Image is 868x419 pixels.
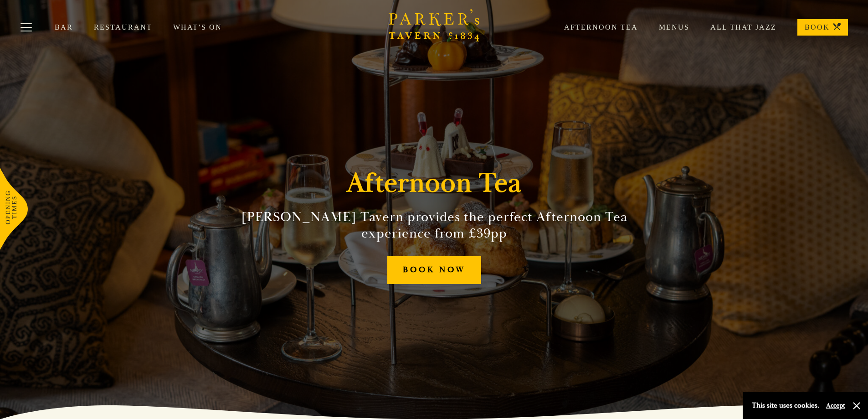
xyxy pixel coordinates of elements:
[826,401,845,410] button: Accept
[852,401,861,410] button: Close and accept
[752,399,819,412] p: This site uses cookies.
[226,209,642,242] h2: [PERSON_NAME] Tavern provides the perfect Afternoon Tea experience from £39pp
[347,167,522,200] h1: Afternoon Tea
[387,256,481,284] a: BOOK NOW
